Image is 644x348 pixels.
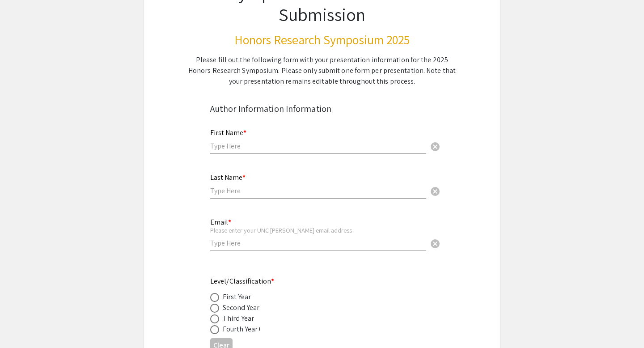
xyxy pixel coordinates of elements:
[210,186,426,195] input: Type Here
[426,137,444,155] button: Clear
[210,128,246,137] mat-label: First Name
[210,226,426,234] div: Please enter your UNC [PERSON_NAME] email address
[210,276,274,286] mat-label: Level/Classification
[223,302,259,313] div: Second Year
[223,313,254,324] div: Third Year
[187,55,457,87] div: Please fill out the following form with your presentation information for the 2025 Honors Researc...
[210,173,246,182] mat-label: Last Name
[7,308,38,341] iframe: Chat
[210,217,231,227] mat-label: Email
[426,182,444,199] button: Clear
[430,141,441,152] span: cancel
[430,238,441,249] span: cancel
[430,186,441,197] span: cancel
[210,102,434,115] div: Author Information Information
[210,141,426,151] input: Type Here
[426,234,444,252] button: Clear
[223,292,251,302] div: First Year
[187,32,457,47] h3: Honors Research Symposium 2025
[223,324,261,335] div: Fourth Year+
[210,238,426,248] input: Type Here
